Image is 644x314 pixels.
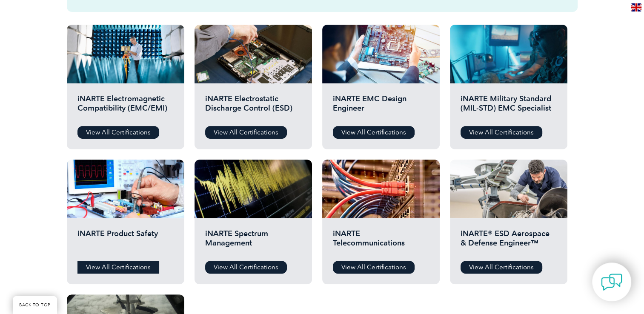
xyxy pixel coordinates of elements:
[333,94,429,120] h2: iNARTE EMC Design Engineer
[205,126,287,139] a: View All Certifications
[205,94,301,120] h2: iNARTE Electrostatic Discharge Control (ESD)
[77,261,159,274] a: View All Certifications
[77,126,159,139] a: View All Certifications
[461,229,557,254] h2: iNARTE® ESD Aerospace & Defense Engineer™
[461,126,542,139] a: View All Certifications
[77,229,174,254] h2: iNARTE Product Safety
[631,3,641,11] img: en
[77,94,174,120] h2: iNARTE Electromagnetic Compatibility (EMC/EMI)
[333,261,415,274] a: View All Certifications
[333,126,415,139] a: View All Certifications
[461,94,557,120] h2: iNARTE Military Standard (MIL-STD) EMC Specialist
[333,229,429,254] h2: iNARTE Telecommunications
[601,271,622,293] img: contact-chat.png
[205,261,287,274] a: View All Certifications
[461,261,542,274] a: View All Certifications
[13,296,57,314] a: BACK TO TOP
[205,229,301,254] h2: iNARTE Spectrum Management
